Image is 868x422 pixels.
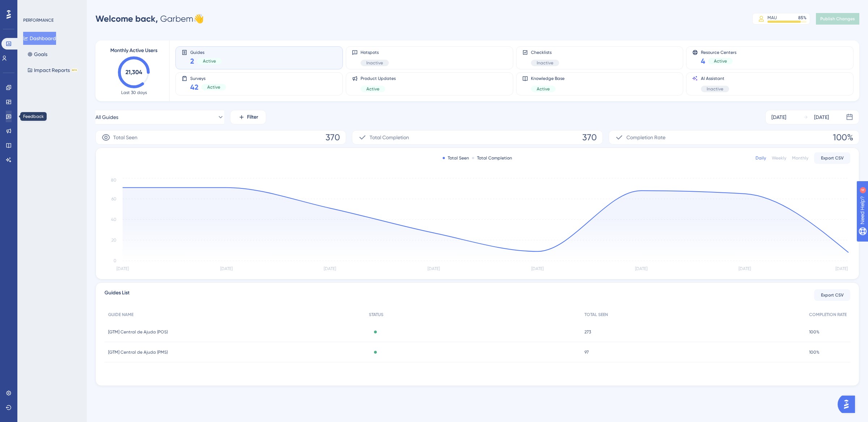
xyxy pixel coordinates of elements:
tspan: 20 [111,238,116,243]
text: 21,304 [125,69,142,76]
div: Total Completion [472,155,512,161]
iframe: UserGuiding AI Assistant Launcher [838,393,859,415]
span: 100% [809,329,820,335]
div: Weekly [772,155,786,161]
span: Total Completion [370,133,409,142]
span: Active [537,86,550,92]
span: Active [714,58,727,64]
div: Daily [756,155,766,161]
tspan: [DATE] [324,266,336,271]
div: [DATE] [814,113,829,122]
button: Dashboard [23,32,56,45]
span: Completion Rate [626,133,665,142]
span: Filter [247,113,258,122]
span: Hotspots [361,50,389,55]
tspan: 0 [114,258,116,263]
button: Filter [230,110,266,124]
div: Garbem 👋 [95,13,204,25]
span: Export CSV [821,292,844,298]
tspan: 60 [111,196,116,201]
div: Monthly [792,155,808,161]
div: MAU [767,15,777,21]
button: Goals [23,48,52,61]
span: Active [207,84,220,90]
span: Monthly Active Users [110,46,157,55]
tspan: [DATE] [427,266,440,271]
span: COMPLETION RATE [809,312,847,317]
span: 4 [701,56,705,66]
span: Publish Changes [820,16,855,22]
span: Total Seen [113,133,137,142]
div: BETA [71,68,78,72]
button: All Guides [95,110,224,124]
button: Publish Changes [816,13,859,25]
span: Resource Centers [701,50,736,55]
span: Active [203,58,216,64]
span: 273 [584,329,591,335]
tspan: [DATE] [531,266,544,271]
span: Last 30 days [121,90,147,95]
tspan: 80 [111,178,116,183]
span: GUIDE NAME [108,312,133,317]
tspan: [DATE] [220,266,233,271]
span: Guides [190,50,222,55]
span: Product Updates [361,76,396,81]
span: [GTM] Central de Ajuda (POS) [108,329,168,335]
tspan: [DATE] [835,266,848,271]
button: Impact ReportsBETA [23,64,82,77]
span: Export CSV [821,155,844,161]
span: Need Help? [17,2,45,10]
span: Inactive [537,60,553,66]
tspan: 40 [111,217,116,222]
span: STATUS [369,312,383,317]
span: 42 [190,82,199,92]
span: Inactive [707,86,723,92]
tspan: [DATE] [635,266,647,271]
span: Inactive [366,60,383,66]
span: All Guides [95,113,118,122]
tspan: [DATE] [116,266,129,271]
div: 85 % [798,15,807,21]
span: Welcome back, [95,13,158,24]
span: AI Assistant [701,76,729,81]
span: TOTAL SEEN [584,312,608,317]
tspan: [DATE] [739,266,751,271]
span: 100% [833,132,853,143]
div: PERFORMANCE [23,17,54,23]
span: Knowledge Base [531,76,565,81]
button: Export CSV [814,289,850,301]
div: 4 [50,4,52,9]
span: 100% [809,349,820,355]
span: 97 [584,349,589,355]
div: Total Seen [443,155,469,161]
span: 370 [582,132,597,143]
span: Active [366,86,379,92]
span: 2 [190,56,194,66]
span: Surveys [190,76,226,81]
div: [DATE] [771,113,786,122]
span: Checklists [531,50,559,55]
button: Export CSV [814,152,850,164]
span: [GTM] Central de Ajuda (PMS) [108,349,168,355]
span: Guides List [105,289,129,302]
span: 370 [325,132,340,143]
